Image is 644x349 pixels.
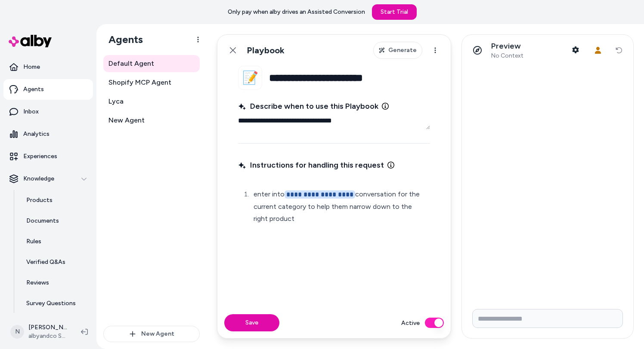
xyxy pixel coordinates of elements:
[3,124,93,144] a: Analytics
[103,55,200,72] a: Default Agent
[26,237,41,246] p: Rules
[103,112,200,129] a: New Agent
[108,77,171,88] span: Shopify MCP Agent
[26,258,65,266] p: Verified Q&As
[472,309,623,328] input: Write your prompt here
[103,93,200,110] a: Lyca
[228,8,365,16] p: Only pay when alby drives an Assisted Conversion
[3,79,93,100] a: Agents
[108,58,154,69] span: Default Agent
[23,174,54,183] p: Knowledge
[108,115,145,126] span: New Agent
[224,314,279,331] button: Save
[401,318,420,328] label: Active
[26,196,53,205] p: Products
[373,42,422,59] button: Generate
[28,323,67,332] p: [PERSON_NAME]
[5,318,74,346] button: N[PERSON_NAME]albyandco SolCon
[9,35,52,47] img: alby Logo
[103,326,200,342] button: New Agent
[254,188,428,225] p: enter into conversation for the current category to help them narrow down to the right product
[23,107,39,116] p: Inbox
[388,46,417,55] span: Generate
[26,217,59,225] p: Documents
[23,152,57,161] p: Experiences
[23,130,50,138] p: Analytics
[18,211,93,231] a: Documents
[102,33,143,46] h1: Agents
[372,4,417,20] a: Start Trial
[23,63,40,71] p: Home
[23,85,44,94] p: Agents
[491,52,523,60] span: No Context
[3,146,93,167] a: Experiences
[18,252,93,272] a: Verified Q&As
[103,74,200,91] a: Shopify MCP Agent
[3,168,93,189] button: Knowledge
[26,299,76,308] p: Survey Questions
[18,272,93,293] a: Reviews
[238,66,262,90] button: 📝
[28,332,67,340] span: albyandco SolCon
[26,279,49,287] p: Reviews
[108,96,124,107] span: Lyca
[3,57,93,77] a: Home
[18,293,93,314] a: Survey Questions
[491,41,523,51] p: Preview
[3,101,93,122] a: Inbox
[247,45,285,56] h1: Playbook
[10,325,24,339] span: N
[238,100,378,112] span: Describe when to use this Playbook
[18,231,93,252] a: Rules
[18,190,93,211] a: Products
[238,159,384,171] span: Instructions for handling this request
